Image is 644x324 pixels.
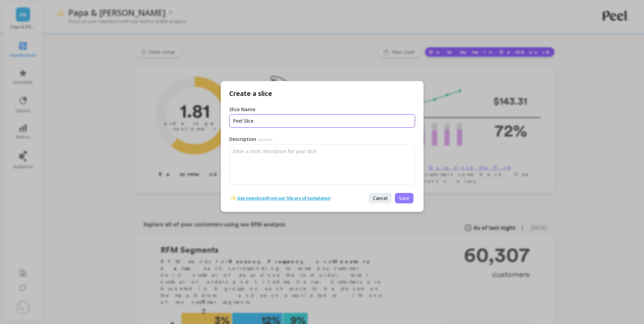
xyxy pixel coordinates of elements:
[373,195,387,201] span: Cancel
[229,106,267,113] label: Slice Name
[229,114,415,128] input: Untitled Slice
[229,136,272,143] label: Description
[399,195,409,201] span: Save
[395,193,413,203] button: Save
[237,195,331,201] a: Get new slices from our library of templates!
[369,193,391,203] button: Cancel
[231,195,236,201] span: ✨
[229,89,272,98] p: Create a slice
[258,137,272,142] span: Optional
